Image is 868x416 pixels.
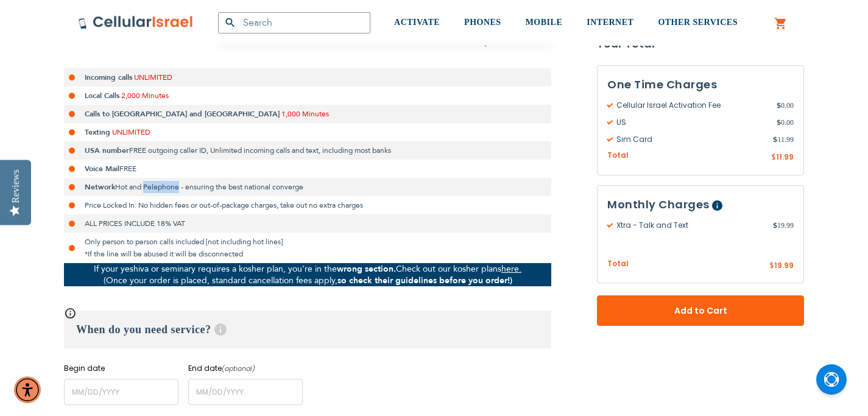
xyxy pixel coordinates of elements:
span: 0.00 [777,117,794,128]
li: Price Locked In: No hidden fees or out-of-package charges, take out no extra charges [64,196,551,214]
div: Reviews [10,169,21,203]
span: FREE outgoing caller ID, Unlimited incoming calls and text, including most banks [129,146,391,155]
span: Monthly Charges [607,197,710,212]
label: Begin date [64,363,178,374]
span: 11.99 [773,134,794,145]
input: MM/DD/YYYY [188,379,303,405]
span: $ [773,220,777,231]
strong: wrong section. [337,263,396,275]
a: here. [501,263,521,275]
strong: USA number [85,146,129,155]
li: Only person to person calls included [not including hot lines] *If the line will be abused it wil... [64,233,551,263]
strong: Incoming calls [85,72,132,82]
div: Accessibility Menu [14,376,41,403]
h3: One Time Charges [607,76,794,94]
span: Add to Cart [637,305,764,317]
span: OTHER SERVICES [658,18,738,27]
span: 2,000 Minutes [121,91,169,100]
span: Total [607,150,629,161]
input: MM/DD/YYYY [64,379,178,405]
span: $ [777,117,781,128]
span: Cellular Israel Activation Fee [607,100,777,111]
h3: When do you need service? [64,311,551,348]
span: 1,000 Minutes [281,109,329,119]
span: MOBILE [526,18,563,27]
input: Search [218,12,370,33]
span: 19.99 [774,260,794,270]
strong: Voice Mail [85,164,119,174]
strong: Local Calls [85,91,119,100]
span: Help [214,323,227,336]
span: Hot and Pelephone - ensuring the best national converge [115,182,303,192]
span: $ [769,261,774,272]
strong: Network [85,182,115,192]
span: 19.99 [773,220,794,231]
button: Add to Cart [597,295,804,326]
span: UNLIMITED [112,127,150,137]
span: UNLIMITED [134,72,172,82]
span: Total [607,258,629,270]
img: Cellular Israel Logo [78,15,194,30]
span: Xtra - Talk and Text [607,220,773,231]
p: If your yeshiva or seminary requires a kosher plan, you’re in the Check out our kosher plans (Onc... [64,263,551,286]
strong: Calls to [GEOGRAPHIC_DATA] and [GEOGRAPHIC_DATA] [85,109,280,119]
label: End date [188,363,303,374]
i: (optional) [222,364,255,373]
span: $ [771,152,776,163]
span: US [607,117,777,128]
span: 11.99 [776,152,794,162]
span: Sim Card [607,134,773,145]
span: PHONES [464,18,501,27]
span: $ [773,134,777,145]
span: Help [712,200,722,211]
li: ALL PRICES INCLUDE 18% VAT [64,214,551,233]
span: INTERNET [587,18,633,27]
span: FREE [119,164,136,174]
strong: so check their guidelines before you order!) [337,275,512,286]
span: ACTIVATE [394,18,440,27]
span: $ [777,100,781,111]
strong: Texting [85,127,110,137]
span: 0.00 [777,100,794,111]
